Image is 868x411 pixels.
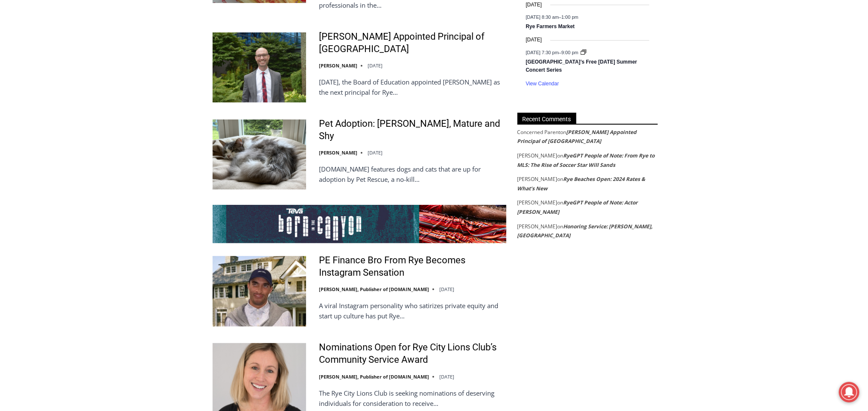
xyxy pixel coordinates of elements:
[368,149,383,156] time: [DATE]
[439,286,454,292] time: [DATE]
[517,128,658,146] footer: on
[526,59,637,74] a: [GEOGRAPHIC_DATA]’s Free [DATE] Summer Concert Series
[319,300,506,321] p: A viral Instagram personality who satirizes private equity and start up culture has put Rye…
[216,0,403,83] div: "The first chef I interviewed talked about coming to [GEOGRAPHIC_DATA] from [GEOGRAPHIC_DATA] in ...
[319,254,506,279] a: PE Finance Bro From Rye Becomes Instagram Sensation
[517,199,558,206] span: [PERSON_NAME]
[526,81,559,87] a: View Calendar
[223,85,396,104] span: Intern @ [DOMAIN_NAME]
[319,286,429,292] a: [PERSON_NAME], Publisher of [DOMAIN_NAME]
[517,175,658,193] footer: on
[368,62,383,69] time: [DATE]
[260,9,297,33] h4: Book [PERSON_NAME]'s Good Humor for Your Event
[517,198,658,216] footer: on
[213,256,306,326] img: PE Finance Bro From Rye Becomes Instagram Sensation
[319,164,506,184] p: [DOMAIN_NAME] features dogs and cats that are up for adoption by Pet Rescue, a no-kill…
[254,3,308,39] a: Book [PERSON_NAME]'s Good Humor for Your Event
[56,15,211,23] div: Birthdays, Graduations, Any Private Event
[319,62,357,69] a: [PERSON_NAME]
[3,88,84,120] span: Open Tues. - Sun. [PHONE_NUMBER]
[526,15,579,20] time: –
[561,15,579,20] span: 1:00 pm
[517,175,558,183] span: [PERSON_NAME]
[517,151,658,169] footer: on
[517,128,637,145] a: [PERSON_NAME] Appointed Principal of [GEOGRAPHIC_DATA]
[517,128,561,136] span: Concerned Parent
[517,175,646,192] a: Rye Beaches Open: 2024 Rates & What’s New
[517,222,658,240] footer: on
[319,149,357,156] a: [PERSON_NAME]
[439,373,454,380] time: [DATE]
[526,1,542,9] time: [DATE]
[526,23,575,30] a: Rye Farmers Market
[517,223,558,230] span: [PERSON_NAME]
[526,50,580,55] time: –
[319,118,506,142] a: Pet Adoption: [PERSON_NAME], Mature and Shy
[319,31,506,55] a: [PERSON_NAME] Appointed Principal of [GEOGRAPHIC_DATA]
[517,152,655,169] a: RyeGPT People of Note: From Rye to MLS: The Rise of Soccer Star Will Sands
[213,32,306,102] img: Nick Clair Appointed Principal of Rye Middle School
[205,83,414,106] a: Intern @ [DOMAIN_NAME]
[319,341,506,366] a: Nominations Open for Rye City Lions Club’s Community Service Award
[0,86,86,106] a: Open Tues. - Sun. [PHONE_NUMBER]
[526,15,559,20] span: [DATE] 8:30 am
[517,199,638,216] a: RyeGPT People of Note: Actor [PERSON_NAME]
[526,50,559,55] span: [DATE] 7:30 pm
[213,120,306,189] img: Pet Adoption: Mona, Mature and Shy
[319,373,429,380] a: [PERSON_NAME], Publisher of [DOMAIN_NAME]
[517,113,576,124] span: Recent Comments
[517,223,653,239] a: Honoring Service: [PERSON_NAME], [GEOGRAPHIC_DATA]
[561,50,579,55] span: 9:00 pm
[526,36,542,44] time: [DATE]
[319,388,506,408] p: The Rye City Lions Club is seeking nominations of deserving individuals for consideration to rece...
[517,152,558,159] span: [PERSON_NAME]
[319,77,506,97] p: [DATE], the Board of Education appointed [PERSON_NAME] as the next principal for Rye…
[88,53,126,102] div: "clearly one of the favorites in the [GEOGRAPHIC_DATA] neighborhood"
